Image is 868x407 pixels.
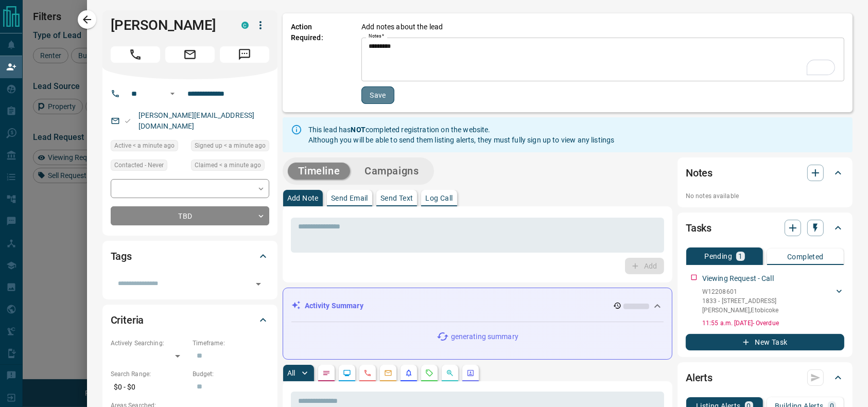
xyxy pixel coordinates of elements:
p: Send Email [331,194,368,202]
strong: NOT [351,126,366,134]
p: No notes available [686,191,844,201]
p: Activity Summary [305,300,363,311]
p: Pending [704,253,732,260]
div: This lead has completed registration on the website. Although you will be able to send them listi... [308,120,615,149]
button: Open [251,277,266,291]
div: Tue Aug 12 2025 [191,160,269,174]
div: Activity Summary [291,296,664,315]
svg: Requests [425,369,433,377]
h2: Notes [686,165,713,181]
span: Call [111,46,160,63]
span: Claimed < a minute ago [195,160,261,170]
svg: Opportunities [446,369,454,377]
p: 11:55 a.m. [DATE] - Overdue [702,318,844,328]
button: Save [361,86,394,104]
label: Notes [369,33,384,40]
p: Send Text [380,194,413,202]
div: Tue Aug 12 2025 [111,140,186,154]
p: Add Note [287,194,319,202]
div: Tue Aug 12 2025 [191,140,269,154]
p: W12208601 [702,287,834,296]
span: Message [220,46,269,63]
p: Viewing Request - Call [702,273,774,284]
h2: Criteria [111,312,144,328]
a: [PERSON_NAME][EMAIL_ADDRESS][DOMAIN_NAME] [138,111,255,130]
svg: Notes [322,369,331,377]
p: 1833 - [STREET_ADDRESS][PERSON_NAME] , Etobicoke [702,296,834,315]
p: generating summary [451,331,518,342]
button: Timeline [288,163,351,180]
button: Campaigns [354,163,429,180]
svg: Calls [363,369,372,377]
button: Open [166,87,179,100]
div: TBD [111,206,269,225]
textarea: To enrich screen reader interactions, please activate Accessibility in Grammarly extension settings [369,42,837,77]
div: Alerts [686,365,844,390]
svg: Listing Alerts [405,369,413,377]
p: Action Required: [291,22,346,104]
h2: Tasks [686,220,711,236]
div: W122086011833 - [STREET_ADDRESS][PERSON_NAME],Etobicoke [702,285,844,317]
p: 1 [738,253,742,260]
div: Notes [686,161,844,185]
h2: Tags [111,248,132,264]
span: Active < a minute ago [114,140,175,151]
p: Search Range: [111,369,187,379]
svg: Agent Actions [466,369,475,377]
h1: [PERSON_NAME] [111,17,226,33]
p: $0 - $0 [111,379,187,396]
p: Log Call [425,194,453,202]
div: Tasks [686,216,844,240]
p: All [287,369,296,377]
button: New Task [686,334,844,350]
span: Email [165,46,215,63]
h2: Alerts [686,369,713,386]
p: Actively Searching: [111,339,187,348]
div: Criteria [111,308,269,332]
div: condos.ca [241,22,249,29]
span: Signed up < a minute ago [195,140,266,151]
svg: Lead Browsing Activity [343,369,351,377]
svg: Email Valid [124,117,131,125]
p: Completed [787,253,824,260]
svg: Emails [384,369,392,377]
span: Contacted - Never [114,160,164,170]
div: Tags [111,244,269,269]
p: Timeframe: [193,339,269,348]
p: Budget: [193,369,269,379]
p: Add notes about the lead [361,22,443,32]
